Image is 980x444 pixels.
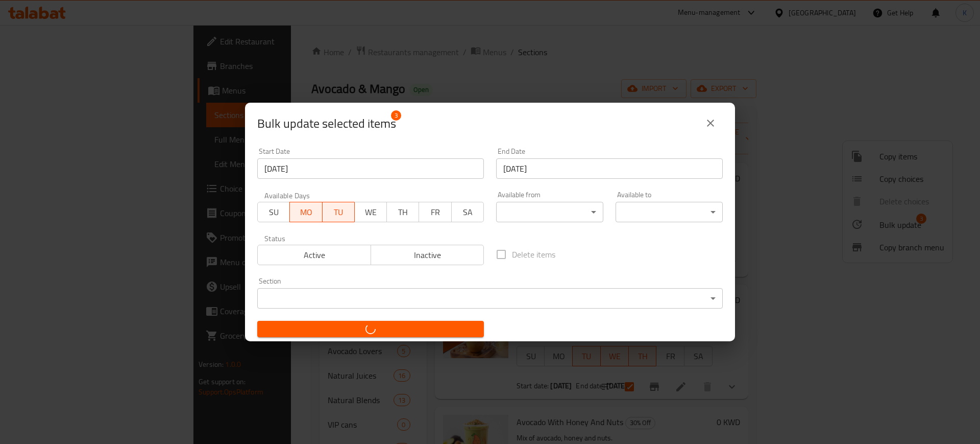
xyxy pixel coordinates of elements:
button: TU [323,202,355,222]
span: Delete items [512,248,555,261]
span: 3 [391,110,401,121]
button: Active [257,245,371,265]
button: MO [289,202,322,222]
span: WE [359,205,383,220]
button: FR [419,202,451,222]
span: FR [423,205,447,220]
button: TH [386,202,419,222]
span: SA [456,205,480,220]
button: WE [354,202,387,222]
span: Active [262,248,367,263]
div: ​ [257,288,723,309]
div: ​ [616,202,723,222]
span: Inactive [375,248,480,263]
span: Selected items count [257,115,396,132]
span: SU [262,205,286,220]
span: TU [327,205,351,220]
div: ​ [496,202,603,222]
button: SA [451,202,484,222]
button: SU [257,202,290,222]
button: close [698,111,723,135]
span: MO [294,205,318,220]
span: TH [391,205,415,220]
button: Inactive [371,245,484,265]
